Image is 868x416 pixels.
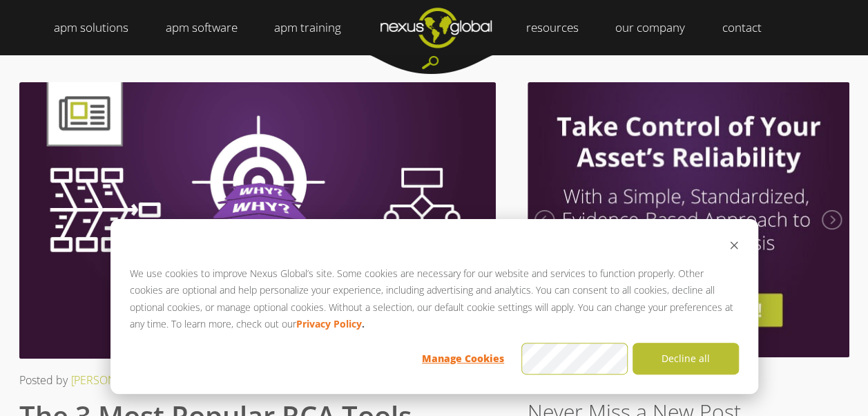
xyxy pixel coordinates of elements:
a: [PERSON_NAME] | CMRP, CRL, CAMA [71,372,253,388]
div: Cookie banner [110,219,758,394]
span: Posted by [19,372,68,388]
strong: . [362,316,365,333]
button: Manage Cookies [410,343,517,375]
button: Dismiss cookie banner [729,238,739,256]
button: Decline all [633,343,739,375]
button: Accept all [521,343,628,375]
img: Investigation Optimzier [528,82,849,357]
p: We use cookies to improve Nexus Global’s site. Some cookies are necessary for our website and ser... [130,265,739,333]
a: Privacy Policy [296,316,362,333]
